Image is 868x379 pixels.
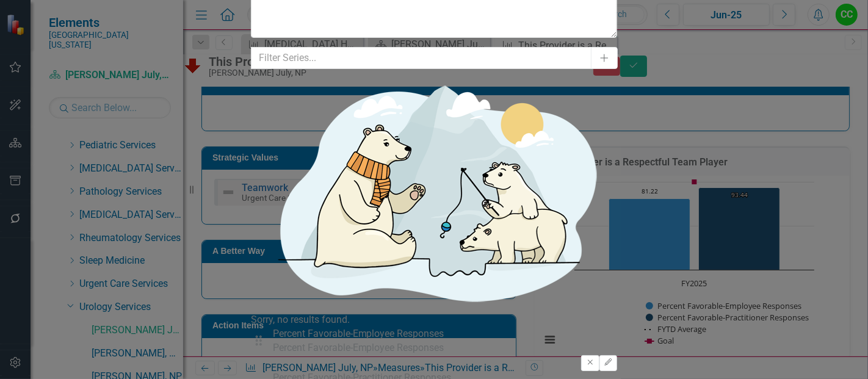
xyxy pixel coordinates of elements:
img: No results found [251,69,617,313]
div: Percent Favorable-Employee Responses [273,341,444,355]
input: Filter Series... [251,47,592,70]
div: Sorry, no results found. [251,313,617,327]
div: Percent Favorable-Employee Responses [273,327,444,341]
